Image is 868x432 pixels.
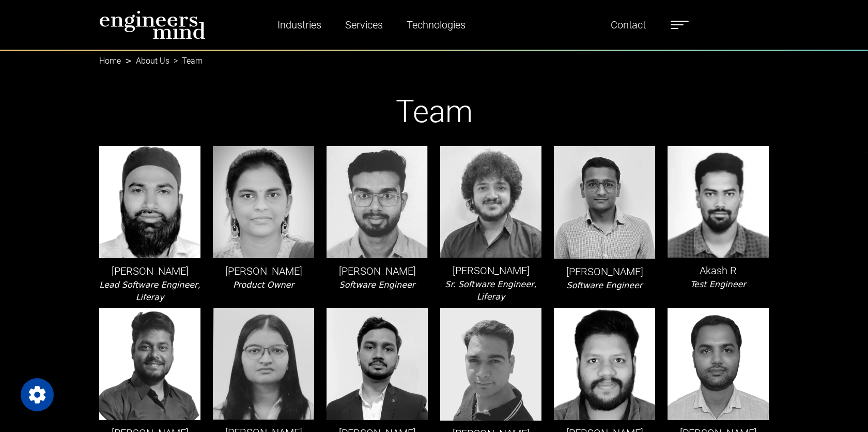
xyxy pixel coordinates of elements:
p: [PERSON_NAME] [99,263,200,279]
i: Product Owner [233,280,294,290]
i: Software Engineer [567,280,643,290]
img: logo [99,10,206,39]
p: [PERSON_NAME] [327,263,428,279]
i: Lead Software Engineer, Liferay [99,280,200,302]
img: leader-img [213,308,314,420]
img: leader-img [554,146,655,259]
i: Software Engineer [339,280,415,290]
a: Services [341,13,387,37]
a: Home [99,56,121,66]
p: [PERSON_NAME] [213,263,314,279]
a: About Us [136,56,169,66]
p: Akash R [668,263,769,278]
img: leader-img [440,146,541,258]
img: leader-img [668,146,769,258]
i: Test Engineer [690,279,746,289]
li: Team [169,55,203,67]
img: leader-img [440,308,541,421]
h1: Team [99,93,769,130]
p: [PERSON_NAME] [554,264,655,279]
nav: breadcrumb [99,50,769,62]
a: Industries [273,13,326,37]
a: Contact [607,13,650,37]
img: leader-img [99,308,200,420]
img: leader-img [327,308,428,420]
img: leader-img [668,308,769,420]
a: Technologies [402,13,470,37]
img: leader-img [213,146,314,258]
p: [PERSON_NAME] [440,263,541,278]
img: leader-img [99,146,200,258]
i: Sr. Software Engineer, Liferay [445,279,536,302]
img: leader-img [554,308,655,420]
img: leader-img [327,146,428,258]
